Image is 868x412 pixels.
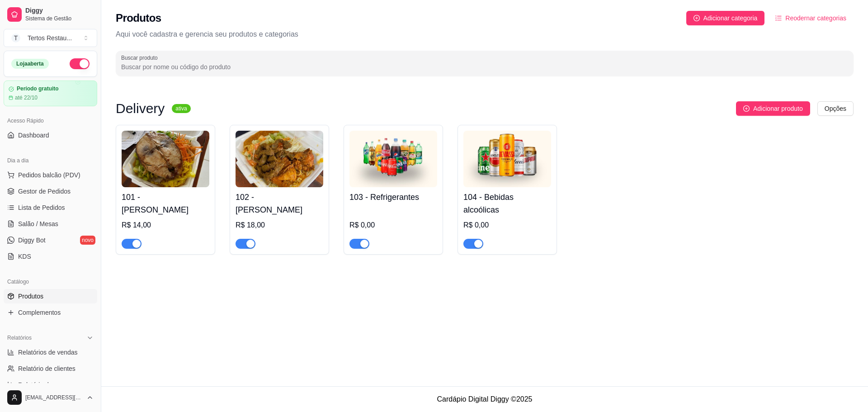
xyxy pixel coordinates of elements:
[4,345,97,360] a: Relatórios de vendas
[703,13,758,23] span: Adicionar categoria
[101,386,868,412] footer: Cardápio Digital Diggy © 2025
[18,292,43,301] span: Produtos
[775,15,782,21] span: ordered-list
[18,203,65,212] span: Lista de Pedidos
[4,378,97,392] a: Relatório de mesas
[693,15,700,21] span: plus-circle
[463,191,551,216] h4: 104 - Bebidas alcoólicas
[236,220,323,231] div: R$ 18,00
[28,33,72,43] div: Tertos Restau ...
[4,114,97,128] div: Acesso Rápido
[4,128,97,142] a: Dashboard
[4,29,97,47] button: Select a team
[18,364,75,373] span: Relatório de clientes
[70,58,90,69] button: Alterar Status
[743,105,750,112] span: plus-circle
[817,101,854,116] button: Opções
[349,220,437,231] div: R$ 0,00
[116,11,161,25] h2: Produtos
[18,380,73,389] span: Relatório de mesas
[349,191,437,204] h4: 103 - Refrigerantes
[18,252,31,261] span: KDS
[18,308,61,317] span: Complementos
[122,131,209,187] img: product-image
[768,11,854,25] button: Reodernar categorias
[785,13,846,23] span: Reodernar categorias
[4,275,97,289] div: Catálogo
[4,81,97,106] a: Período gratuitoaté 22/10
[4,305,97,320] a: Complementos
[121,54,161,62] label: Buscar produto
[4,168,97,182] button: Pedidos balcão (PDV)
[236,191,323,216] h4: 102 - [PERSON_NAME]
[122,191,209,216] h4: 101 - [PERSON_NAME]
[4,233,97,247] a: Diggy Botnovo
[4,4,97,25] a: DiggySistema de Gestão
[463,131,551,187] img: product-image
[116,29,854,40] p: Aqui você cadastra e gerencia seu produtos e categorias
[11,59,49,69] div: Loja aberta
[463,220,551,231] div: R$ 0,00
[4,387,97,408] button: [EMAIL_ADDRESS][DOMAIN_NAME]
[7,334,32,341] span: Relatórios
[172,104,190,113] sup: ativa
[18,170,80,180] span: Pedidos balcão (PDV)
[4,153,97,168] div: Dia a dia
[25,7,94,15] span: Diggy
[4,361,97,376] a: Relatório de clientes
[11,33,20,43] span: T
[349,131,437,187] img: product-image
[18,236,46,245] span: Diggy Bot
[4,249,97,264] a: KDS
[15,94,38,101] article: até 22/10
[4,200,97,215] a: Lista de Pedidos
[116,103,165,114] h3: Delivery
[18,348,78,357] span: Relatórios de vendas
[18,187,71,196] span: Gestor de Pedidos
[825,104,846,114] span: Opções
[4,217,97,231] a: Salão / Mesas
[4,184,97,199] a: Gestor de Pedidos
[736,101,810,116] button: Adicionar produto
[122,220,209,231] div: R$ 14,00
[18,219,58,228] span: Salão / Mesas
[4,289,97,303] a: Produtos
[25,394,83,401] span: [EMAIL_ADDRESS][DOMAIN_NAME]
[236,131,323,187] img: product-image
[686,11,765,25] button: Adicionar categoria
[121,62,848,71] input: Buscar produto
[18,131,49,140] span: Dashboard
[25,15,94,22] span: Sistema de Gestão
[753,104,803,114] span: Adicionar produto
[17,85,59,92] article: Período gratuito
